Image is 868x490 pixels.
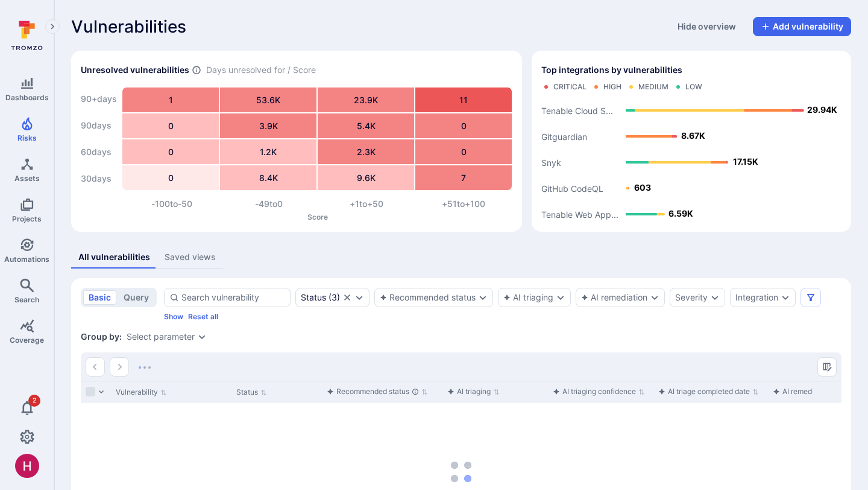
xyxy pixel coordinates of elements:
[553,82,587,92] div: Critical
[301,293,326,302] div: Status
[118,290,154,305] button: query
[192,64,201,77] span: Number of vulnerabilities in status ‘Open’ ‘Triaged’ and ‘In process’ divided by score and scanne...
[71,17,186,36] span: Vulnerabilities
[122,139,219,164] div: 0
[236,387,267,397] button: Sort by Status
[685,82,702,92] div: Low
[478,293,488,302] button: Expand dropdown
[78,251,150,263] div: All vulnerabilities
[122,87,219,112] div: 1
[327,386,419,398] div: Recommended status
[12,214,42,223] span: Projects
[86,387,95,396] span: Select all rows
[658,387,759,396] button: Sort by function(){return k.createElement(dN.A,{direction:"row",alignItems:"center",gap:4},k.crea...
[541,183,603,193] text: GitHub CodeQL
[327,387,428,396] button: Sort by function(){return k.createElement(dN.A,{direction:"row",alignItems:"center",gap:4},k.crea...
[541,209,618,219] text: Tenable Web App...
[807,104,837,115] text: 29.94K
[342,293,352,302] button: Clear selection
[773,386,840,398] div: AI remediation
[5,93,49,102] span: Dashboards
[318,165,414,190] div: 9.6K
[735,293,778,302] button: Integration
[415,198,513,210] div: +51 to +100
[71,246,851,269] div: assets tabs
[634,182,651,192] text: 603
[650,293,659,302] button: Expand dropdown
[318,198,415,210] div: +1 to +50
[541,97,841,222] svg: Top integrations by vulnerabilities bar
[447,386,491,398] div: AI triaging
[81,140,117,164] div: 60 days
[139,366,151,369] img: Loading...
[670,17,743,36] button: Hide overview
[181,291,285,304] input: Search vulnerability
[10,336,44,345] span: Coverage
[556,293,565,302] button: Expand dropdown
[753,17,851,36] button: Add vulnerability
[14,295,39,304] span: Search
[503,293,553,302] button: AI triaging
[773,387,849,396] button: Sort by function(){return k.createElement(dN.A,{direction:"row",alignItems:"center",gap:4},k.crea...
[415,87,512,112] div: 11
[658,386,750,398] div: AI triage completed date
[318,113,414,138] div: 5.4K
[28,395,40,407] span: 2
[15,454,39,478] img: ACg8ocKzQzwPSwOZT_k9C736TfcBpCStqIZdMR9gXOhJgTaH9y_tsw=s96-c
[710,293,720,302] button: Expand dropdown
[17,133,37,142] span: Risks
[380,293,476,302] button: Recommended status
[15,454,39,478] div: Harshil Parikh
[165,251,216,263] div: Saved views
[220,87,316,112] div: 53.6K
[681,130,705,141] text: 8.67K
[354,293,364,302] button: Expand dropdown
[122,165,219,190] div: 0
[14,174,40,183] span: Assets
[318,87,414,112] div: 23.9K
[415,165,512,190] div: 7
[164,312,183,321] button: Show
[45,19,60,34] button: Expand navigation menu
[541,105,613,115] text: Tenable Cloud S...
[123,212,512,221] p: Score
[220,113,316,138] div: 3.9K
[86,357,105,377] button: Go to the previous page
[197,332,207,342] button: Expand dropdown
[638,82,668,92] div: Medium
[81,87,117,111] div: 90+ days
[800,288,821,307] button: Filters
[668,208,693,218] text: 6.59K
[81,331,122,343] span: Group by:
[122,113,219,138] div: 0
[541,157,561,167] text: Snyk
[220,139,316,164] div: 1.2K
[81,64,189,76] h2: Unresolved vulnerabilities
[541,131,587,142] text: Gitguardian
[553,387,645,396] button: Sort by function(){return k.createElement(dN.A,{direction:"row",alignItems:"center",gap:4},k.crea...
[817,357,837,377] button: Manage columns
[4,255,49,264] span: Automations
[123,198,221,210] div: -100 to -50
[110,357,129,377] button: Go to the next page
[301,293,340,302] div: ( 3 )
[81,167,117,191] div: 30 days
[127,332,195,342] button: Select parameter
[83,290,116,305] button: basic
[415,113,512,138] div: 0
[447,387,500,396] button: Sort by function(){return k.createElement(dN.A,{direction:"row",alignItems:"center",gap:4},k.crea...
[221,198,318,210] div: -49 to 0
[81,113,117,138] div: 90 days
[675,293,708,302] button: Severity
[781,293,790,302] button: Expand dropdown
[581,293,647,302] button: AI remediation
[603,82,621,92] div: High
[48,22,57,32] i: Expand navigation menu
[318,139,414,164] div: 2.3K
